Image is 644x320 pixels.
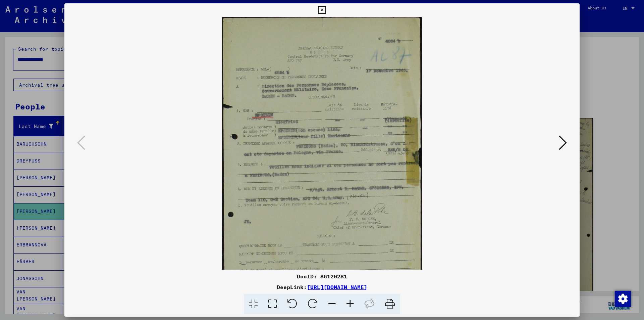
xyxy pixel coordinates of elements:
[307,284,367,290] a: [URL][DOMAIN_NAME]
[222,17,422,320] img: 001.jpg
[64,283,580,291] div: DeepLink:
[64,272,580,280] div: DocID: 86120281
[614,290,631,307] div: Change consent
[615,291,631,307] img: Change consent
